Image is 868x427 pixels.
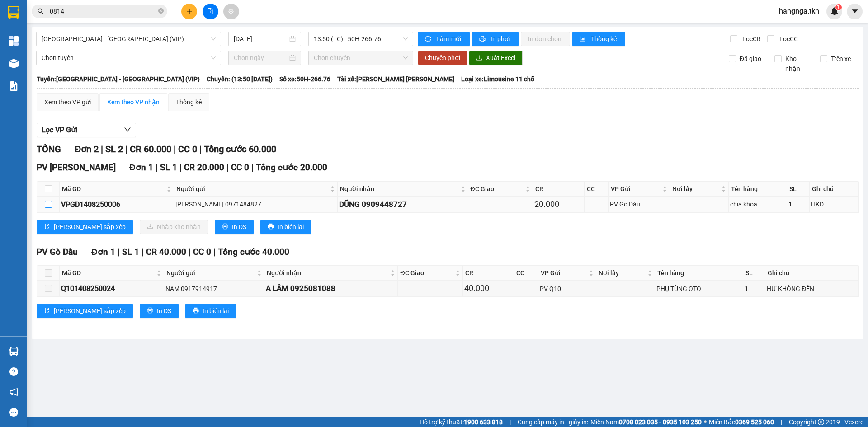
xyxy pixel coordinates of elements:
[75,144,99,155] span: Đơn 2
[38,8,44,14] span: search
[9,59,19,68] img: warehouse-icon
[340,184,458,194] span: Người nhận
[479,36,487,43] span: printer
[44,223,50,230] span: sort-ascending
[256,162,327,173] span: Tổng cước 20.000
[851,7,859,15] span: caret-down
[234,53,288,63] input: Chọn ngày
[140,220,208,234] button: downloadNhập kho nhận
[42,32,216,46] span: Sài Gòn - Tây Ninh (VIP)
[418,51,467,65] button: Chuyển phơi
[122,247,139,257] span: SL 1
[619,418,702,426] strong: 0708 023 035 - 0935 103 250
[223,4,239,19] button: aim
[9,81,19,91] img: solution-icon
[203,4,218,19] button: file-add
[226,162,229,173] span: |
[142,247,144,257] span: |
[267,268,388,278] span: Người nhận
[175,199,336,209] div: [PERSON_NAME] 0971484827
[736,54,765,64] span: Đã giao
[266,282,396,295] div: A LÂM 0925081088
[160,162,177,173] span: SL 1
[278,222,304,232] span: In biên lai
[782,54,813,74] span: Kho nhận
[835,4,842,10] sup: 1
[830,7,839,15] img: icon-new-feature
[730,199,785,209] div: chìa khóa
[125,144,127,155] span: |
[166,268,255,278] span: Người gửi
[590,417,702,427] span: Miền Nam
[204,144,276,155] span: Tổng cước 60.000
[491,34,511,44] span: In phơi
[787,182,810,197] th: SL
[218,247,289,257] span: Tổng cước 40.000
[158,8,164,14] span: close-circle
[61,199,172,210] div: VPGD1408250006
[186,8,193,14] span: plus
[118,247,120,257] span: |
[11,11,57,56] img: logo.jpg
[231,162,249,173] span: CC 0
[743,266,766,281] th: SL
[37,123,136,137] button: Lọc VP Gửi
[37,162,116,173] span: PV [PERSON_NAME]
[60,197,174,212] td: VPGD1408250006
[541,268,587,278] span: VP Gửi
[476,55,482,62] span: download
[436,34,462,44] span: Làm mới
[140,304,179,318] button: printerIn DS
[101,144,103,155] span: |
[37,304,133,318] button: sort-ascending[PERSON_NAME] sắp xếp
[461,74,534,84] span: Loại xe: Limousine 11 chỗ
[8,6,19,19] img: logo-vxr
[599,268,646,278] span: Nơi lấy
[62,184,165,194] span: Mã GD
[9,36,19,46] img: dashboard-icon
[463,266,514,281] th: CR
[709,417,774,427] span: Miền Bắc
[189,247,191,257] span: |
[418,32,470,46] button: syncLàm mới
[207,74,273,84] span: Chuyến: (13:50 [DATE])
[464,418,503,426] strong: 1900 633 818
[827,54,854,64] span: Trên xe
[178,144,197,155] span: CC 0
[105,144,123,155] span: SL 2
[181,4,197,19] button: plus
[222,223,228,230] span: printer
[729,182,787,197] th: Tên hàng
[62,268,155,278] span: Mã GD
[420,417,503,427] span: Hỗ trợ kỹ thuật:
[213,247,216,257] span: |
[37,247,78,257] span: PV Gò Dầu
[580,36,587,43] span: bar-chart
[745,284,764,294] div: 1
[509,417,511,427] span: |
[672,184,719,194] span: Nơi lấy
[165,284,263,294] div: NAM 0917914917
[176,184,328,194] span: Người gửi
[232,222,246,232] span: In DS
[203,306,229,316] span: In biên lai
[810,182,859,197] th: Ghi chú
[400,268,453,278] span: ĐC Giao
[464,282,513,295] div: 40.000
[124,126,131,133] span: down
[469,51,523,65] button: downloadXuất Excel
[339,198,466,211] div: DŨNG 0909448727
[471,184,524,194] span: ĐC Giao
[107,97,160,107] div: Xem theo VP nhận
[158,7,164,16] span: close-circle
[9,388,18,396] span: notification
[228,8,234,14] span: aim
[767,284,857,294] div: HƯ KHÔNG ĐỀN
[146,247,186,257] span: CR 40.000
[781,417,782,427] span: |
[538,281,596,296] td: PV Q10
[260,220,311,234] button: printerIn biên lai
[179,162,182,173] span: |
[811,199,857,209] div: HKD
[735,418,774,426] strong: 0369 525 060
